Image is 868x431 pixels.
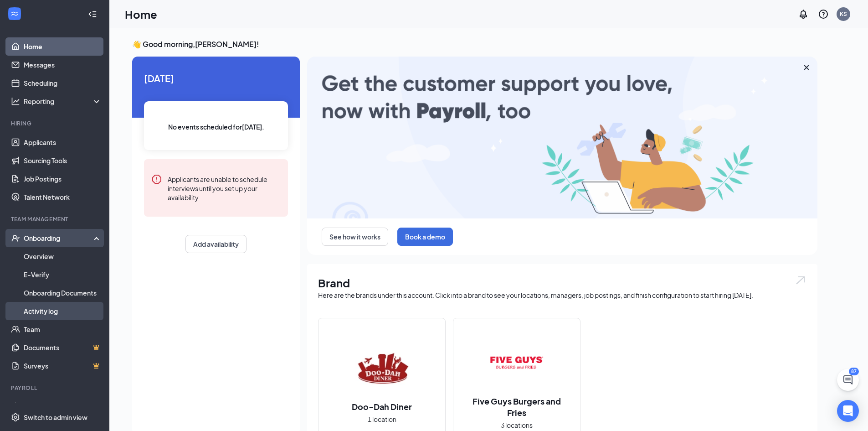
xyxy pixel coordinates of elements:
svg: QuestionInfo [818,9,829,20]
a: Talent Network [24,188,102,206]
div: Reporting [24,97,102,106]
div: 87 [849,368,859,375]
div: Hiring [11,119,100,127]
h2: Doo-Dah Diner [343,401,421,412]
a: Scheduling [24,74,102,92]
button: Add availability [185,235,247,253]
img: Doo-Dah Diner [353,339,411,397]
div: Open Intercom Messenger [837,400,859,422]
div: Team Management [11,215,100,223]
svg: UserCheck [11,234,20,243]
img: Five Guys Burgers and Fries [488,333,546,392]
a: Activity log [24,302,102,320]
a: Sourcing Tools [24,151,102,170]
div: Payroll [11,384,100,392]
a: Team [24,320,102,338]
svg: ChatActive [842,374,853,385]
button: ChatActive [837,369,859,391]
a: E-Verify [24,265,102,284]
h1: Home [125,6,157,22]
span: No events scheduled for [DATE] . [168,122,264,132]
div: Onboarding [24,234,94,243]
h1: Brand [318,275,806,291]
div: Here are the brands under this account. Click into a brand to see your locations, managers, job p... [318,291,806,300]
a: Job Postings [24,170,102,188]
h2: Five Guys Burgers and Fries [453,395,580,418]
svg: Settings [11,413,20,422]
div: KS [840,10,847,18]
span: 3 locations [501,420,533,430]
a: DocumentsCrown [24,338,102,357]
a: SurveysCrown [24,357,102,375]
button: Book a demo [397,228,453,246]
a: Home [24,37,102,56]
h3: 👋 Good morning, [PERSON_NAME] ! [132,39,817,49]
img: payroll-large.gif [307,57,817,218]
svg: Error [151,174,162,185]
span: [DATE] [144,71,288,85]
a: Applicants [24,133,102,151]
a: Overview [24,247,102,265]
a: Onboarding Documents [24,284,102,302]
a: PayrollCrown [24,398,102,416]
button: See how it works [322,228,388,246]
div: Switch to admin view [24,413,87,422]
svg: WorkstreamLogo [10,9,19,18]
div: Applicants are unable to schedule interviews until you set up your availability. [168,174,281,202]
img: open.6027fd2a22e1237b5b06.svg [795,275,806,286]
svg: Collapse [88,10,97,19]
span: 1 location [368,414,396,424]
svg: Analysis [11,97,20,106]
a: Messages [24,56,102,74]
svg: Notifications [798,9,809,20]
svg: Cross [801,62,812,73]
